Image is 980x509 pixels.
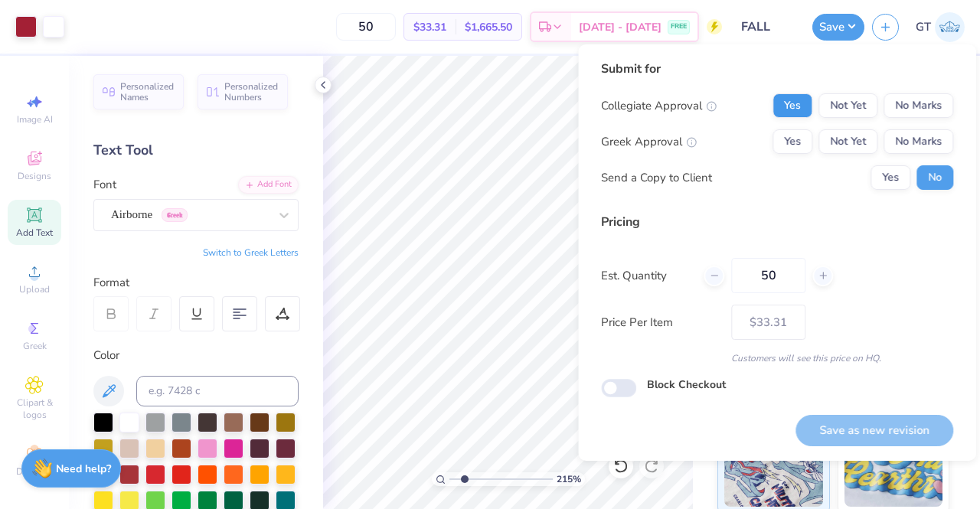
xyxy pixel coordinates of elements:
span: Clipart & logos [8,396,61,421]
img: Gayathree Thangaraj [935,12,965,42]
span: Image AI [17,113,53,126]
button: Switch to Greek Letters [203,246,299,259]
span: Personalized Numbers [224,81,279,103]
div: Color [93,347,299,364]
span: $1,665.50 [465,19,512,35]
button: Not Yet [818,93,877,118]
div: Send a Copy to Client [601,169,712,187]
div: Add Font [238,176,299,194]
input: – – [336,13,396,41]
span: FREE [671,21,687,32]
button: No Marks [884,93,953,118]
img: Puff Ink [844,430,943,507]
a: GT [916,12,965,42]
div: Submit for [601,60,953,78]
div: Pricing [601,213,953,231]
span: Designs [18,170,51,182]
span: 215 % [557,472,581,486]
button: Yes [773,129,812,154]
label: Font [93,176,116,194]
div: Format [93,274,300,292]
button: Not Yet [818,129,877,154]
input: Untitled Design [730,11,805,42]
strong: Need help? [56,462,111,476]
input: – – [731,258,805,293]
button: Save [812,14,864,41]
div: Text Tool [93,140,299,161]
span: Personalized Names [120,81,175,103]
span: Add Text [16,227,53,239]
span: [DATE] - [DATE] [579,19,661,35]
span: GT [916,18,931,36]
span: Greek [23,340,47,352]
button: Yes [773,93,812,118]
button: Yes [871,165,910,190]
img: Standard [724,430,823,507]
input: e.g. 7428 c [136,376,299,406]
label: Block Checkout [647,377,726,393]
span: Upload [19,283,50,295]
label: Price Per Item [601,314,720,331]
div: Customers will see this price on HQ. [601,351,953,365]
span: $33.31 [413,19,446,35]
div: Greek Approval [601,133,697,151]
button: No [916,165,953,190]
label: Est. Quantity [601,267,692,285]
button: No Marks [884,129,953,154]
div: Collegiate Approval [601,97,717,115]
span: Decorate [16,465,53,478]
